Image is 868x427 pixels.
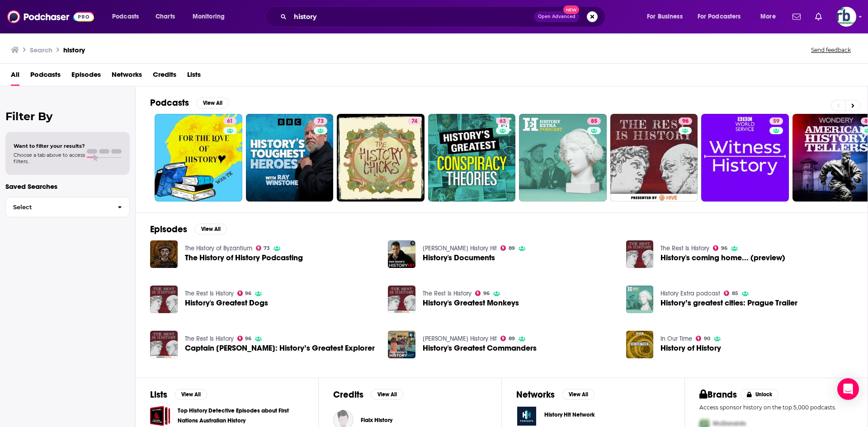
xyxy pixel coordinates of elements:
[837,378,859,400] div: Open Intercom Messenger
[754,9,787,24] button: open menu
[509,246,515,250] span: 89
[185,299,268,307] a: History's Greatest Dogs
[423,290,472,297] a: The Rest Is History
[14,152,85,164] span: Choose a tab above to access filters.
[769,117,783,125] a: 59
[63,46,85,54] h3: history
[516,389,555,400] h2: Networks
[423,244,497,252] a: Dan Snow's History Hit
[30,67,61,86] a: Podcasts
[186,9,236,24] button: open menu
[423,299,519,307] a: History's Greatest Monkeys
[7,8,94,25] img: Podchaser - Follow, Share and Rate Podcasts
[789,9,804,24] a: Show notifications dropdown
[704,337,710,341] span: 90
[496,117,509,125] a: 63
[698,10,741,23] span: For Podcasters
[246,114,334,202] a: 73
[223,117,236,125] a: 61
[626,331,654,358] img: History of History
[337,114,425,202] a: 74
[371,389,403,400] button: View All
[361,417,392,424] span: Flaix History
[534,11,580,22] button: Open AdvancedNew
[641,9,694,24] button: open menu
[5,182,130,191] p: Saved Searches
[314,117,327,125] a: 73
[5,197,130,217] button: Select
[274,6,614,27] div: Search podcasts, credits, & more...
[264,246,270,250] span: 73
[423,254,495,262] a: History's Documents
[701,114,789,202] a: 59
[587,117,601,125] a: 85
[626,240,654,268] img: History's coming home... (preview)
[408,117,421,125] a: 74
[411,117,417,126] span: 74
[155,114,242,202] a: 61
[317,117,324,126] span: 73
[333,389,403,400] a: CreditsView All
[150,286,178,313] img: History's Greatest Dogs
[245,291,251,296] span: 96
[423,335,497,343] a: Dan Snow's History Hit
[185,244,252,252] a: The History of Byzantium
[660,344,721,352] a: History of History
[626,286,654,313] img: History’s greatest cities: Prague Trailer
[591,117,597,126] span: 85
[660,254,785,262] a: History's coming home... (preview)
[516,406,537,427] img: History Hit Network logo
[237,336,252,341] a: 96
[112,67,142,86] a: Networks
[741,389,779,400] button: Unlock
[696,336,710,341] a: 90
[773,117,779,126] span: 59
[106,9,151,24] button: open menu
[516,389,594,400] a: NetworksView All
[227,117,233,126] span: 61
[150,97,189,108] h2: Podcasts
[30,46,52,54] h3: Search
[660,299,797,307] a: History’s greatest cities: Prague Trailer
[112,10,139,23] span: Podcasts
[187,67,201,86] a: Lists
[150,224,227,235] a: EpisodesView All
[538,14,576,19] span: Open Advanced
[150,406,170,426] a: Top History Detective Episodes about First Nations Australian History
[388,240,415,268] a: History's Documents
[388,331,415,358] img: History's Greatest Commanders
[509,337,515,341] span: 89
[14,143,85,149] span: Want to filter your results?
[682,117,689,126] span: 96
[519,114,607,202] a: 85
[71,67,101,86] a: Episodes
[185,290,234,297] a: The Rest Is History
[660,335,692,343] a: In Our Time
[11,67,19,86] a: All
[388,286,415,313] img: History's Greatest Monkeys
[6,204,110,210] span: Select
[500,245,515,251] a: 89
[562,389,594,400] button: View All
[333,389,363,400] h2: Credits
[732,291,738,296] span: 85
[194,224,227,235] button: View All
[153,67,176,86] a: Credits
[500,336,515,341] a: 89
[544,411,595,418] span: History Hit Network
[475,291,490,296] a: 96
